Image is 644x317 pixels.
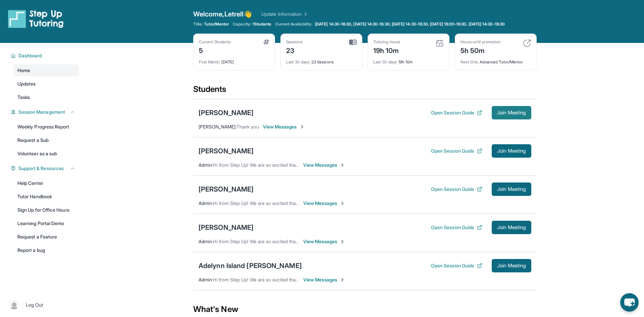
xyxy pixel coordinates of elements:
a: Help Center [13,177,79,189]
div: Advanced Tutor/Mentor [461,55,531,65]
a: Sign Up for Office Hours [13,204,79,216]
a: [DATE] 14:30-18:30, [DATE] 14:30-18:30, [DATE] 14:30-18:30, [DATE] 18:00-19:30, [DATE] 14:30-18:30 [314,21,506,27]
a: Weekly Progress Report [13,121,79,133]
span: Home [17,67,30,74]
a: Update Information [261,11,308,17]
a: Learning Portal Demo [13,217,79,229]
img: card [263,39,269,45]
span: Join Meeting [497,111,526,115]
img: Chevron-Right [340,162,345,168]
div: 19h 10m [373,45,400,55]
a: Home [13,64,79,76]
span: Admin : [199,239,213,244]
button: Session Management [16,109,75,115]
img: card [349,39,357,45]
button: Open Session Guide [431,224,482,231]
button: Open Session Guide [431,109,482,116]
img: card [436,39,444,47]
button: Open Session Guide [431,148,482,154]
img: Chevron Right [302,11,308,17]
span: Join Meeting [497,225,526,229]
span: Next title : [461,59,479,64]
div: 19h 10m [373,55,444,65]
span: Current Availability: [275,21,312,27]
a: Tutor Handbook [13,191,79,203]
img: Chevron-Right [340,239,345,244]
span: Admin : [199,200,213,206]
div: Students [193,84,537,99]
span: View Messages [263,123,305,130]
span: Tasks [17,94,30,101]
span: View Messages [303,162,345,168]
span: [PERSON_NAME] : [199,124,236,129]
button: Support & Resources [16,165,75,172]
button: Open Session Guide [431,262,482,269]
span: Dashboard [18,52,42,59]
img: Chevron-Right [340,277,345,282]
span: Log Out [26,302,43,308]
div: [PERSON_NAME] [199,184,254,194]
button: Join Meeting [492,182,531,196]
span: Title: [193,21,203,27]
span: Admin : [199,162,213,168]
button: Join Meeting [492,106,531,119]
a: |Log Out [7,298,79,312]
img: Chevron-Right [300,124,305,129]
div: Sessions [286,39,303,45]
span: Admin : [199,277,213,282]
span: Welcome, Letrell 👋 [193,9,252,19]
div: [PERSON_NAME] [199,108,254,117]
div: Adelynn Island [PERSON_NAME] [199,261,302,270]
div: [PERSON_NAME] [199,223,254,232]
a: Tasks [13,91,79,103]
a: Report a bug [13,244,79,256]
div: Hours until promotion [461,39,501,45]
a: Request a Feature [13,231,79,243]
a: Request a Sub [13,134,79,146]
button: Join Meeting [492,221,531,234]
span: Join Meeting [497,264,526,268]
span: Thank you [236,124,259,129]
span: Updates [17,81,36,87]
button: Join Meeting [492,144,531,158]
span: Support & Resources [18,165,64,172]
img: logo [8,9,64,28]
span: View Messages [303,238,345,245]
button: Join Meeting [492,259,531,272]
span: View Messages [303,200,345,207]
div: 5h 50m [461,45,501,55]
button: chat-button [620,293,639,312]
div: 23 [286,45,303,55]
span: Join Meeting [497,187,526,191]
button: Dashboard [16,52,75,59]
div: [DATE] [199,55,269,65]
div: Current Students [199,39,231,45]
span: Tutor/Mentor [204,21,229,27]
span: Last 30 days : [286,59,310,64]
a: Updates [13,78,79,90]
a: Volunteer as a sub [13,148,79,160]
span: 1 Students [253,21,271,27]
div: Tutoring hours [373,39,400,45]
span: Capacity: [233,21,251,27]
span: Last 30 days : [373,59,397,64]
div: [PERSON_NAME] [199,146,254,156]
button: Open Session Guide [431,186,482,193]
img: Chevron-Right [340,201,345,206]
span: | [21,301,23,309]
span: View Messages [303,276,345,283]
div: 5 [199,45,231,55]
span: Join Meeting [497,149,526,153]
span: [DATE] 14:30-18:30, [DATE] 14:30-18:30, [DATE] 14:30-18:30, [DATE] 18:00-19:30, [DATE] 14:30-18:30 [315,21,505,27]
span: Session Management [18,109,65,115]
img: user-img [9,300,19,310]
span: First Match : [199,59,220,64]
div: 23 Sessions [286,55,357,65]
img: card [523,39,531,47]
